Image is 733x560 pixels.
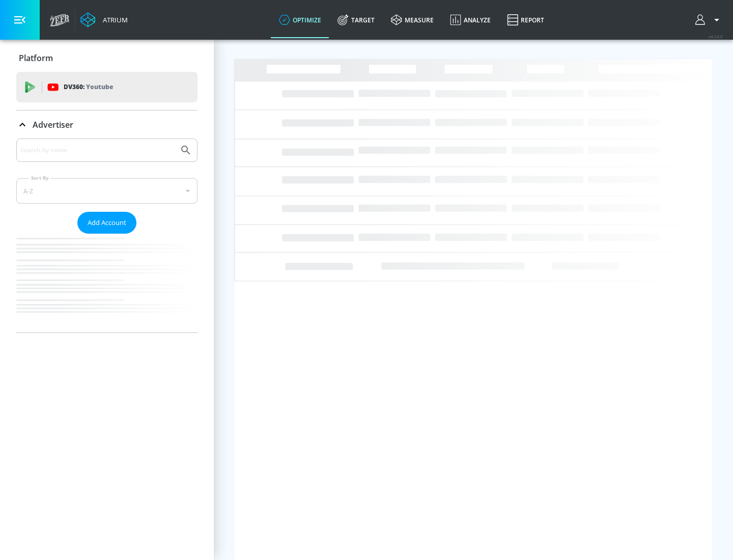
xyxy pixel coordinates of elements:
[64,81,113,93] p: DV360:
[20,144,175,157] input: Search by name
[99,15,128,24] div: Atrium
[442,2,499,38] a: Analyze
[16,110,198,139] div: Advertiser
[16,178,198,204] div: A-Z
[271,2,329,38] a: optimize
[16,234,198,332] nav: list of Advertiser
[88,217,126,229] span: Add Account
[19,52,53,64] p: Platform
[77,212,136,234] button: Add Account
[16,138,198,332] div: Advertiser
[709,34,723,39] span: v 4.24.0
[329,2,383,38] a: Target
[16,44,198,72] div: Platform
[29,175,51,181] label: Sort By
[383,2,442,38] a: measure
[499,2,552,38] a: Report
[33,119,73,130] p: Advertiser
[16,72,198,102] div: DV360: Youtube
[80,12,128,27] a: Atrium
[86,81,113,92] p: Youtube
